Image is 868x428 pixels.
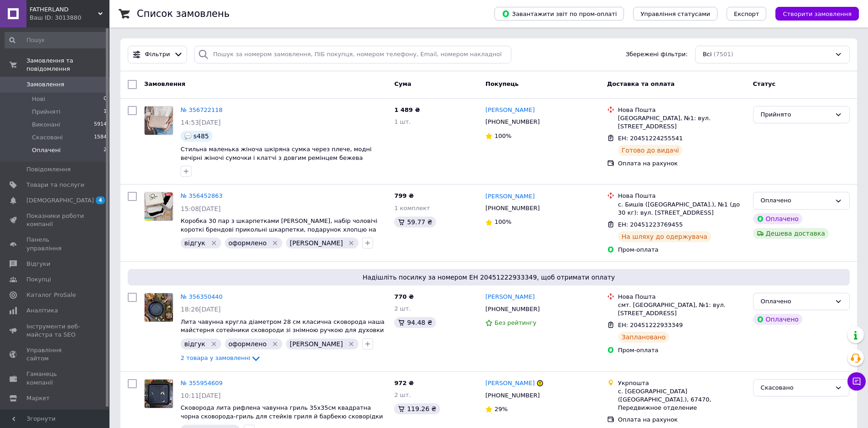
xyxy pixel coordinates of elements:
[734,11,759,17] span: Експорт
[485,379,535,388] a: [PERSON_NAME]
[32,121,60,129] span: Виконані
[26,291,76,299] span: Каталог ProSale
[26,236,84,252] span: Панель управління
[394,403,440,414] div: 119.26 ₴
[753,213,802,224] div: Оплачено
[485,192,535,201] a: [PERSON_NAME]
[783,11,852,17] span: Створити замовлення
[494,218,511,225] span: 100%
[26,346,84,363] span: Управління сайтом
[181,119,221,126] span: 14:53[DATE]
[181,192,223,199] a: № 356452863
[348,340,355,348] svg: Видалити мітку
[104,95,107,103] span: 0
[618,332,670,343] div: Заплановано
[210,239,218,247] svg: Видалити мітку
[144,379,173,408] a: Фото товару
[26,370,84,386] span: Гаманець компанії
[184,132,192,140] img: :speech_balloon:
[753,80,776,87] span: Статус
[753,314,802,325] div: Оплачено
[394,80,411,87] span: Cума
[26,260,50,268] span: Відгуки
[104,108,107,116] span: 1
[494,132,511,139] span: 100%
[761,383,831,393] div: Скасовано
[229,340,267,348] span: оформлено
[144,192,173,221] a: Фото товару
[761,196,831,206] div: Оплачено
[96,196,105,204] span: 4
[32,95,45,103] span: Нові
[494,406,508,412] span: 29%
[483,202,541,214] div: [PHONE_NUMBER]
[640,11,710,17] span: Управління статусами
[713,51,733,58] span: (7501)
[618,106,746,114] div: Нова Пошта
[485,293,535,301] a: [PERSON_NAME]
[181,318,385,342] span: Лита чавунна кругла діаметром 28 см класична сковорода наша майстерня сотейники сковороди зі знім...
[394,106,420,113] span: 1 489 ₴
[626,50,688,59] span: Збережені фільтри:
[607,80,675,87] span: Доставка та оплата
[26,306,58,315] span: Аналітика
[181,404,383,428] span: Сковорода лита рифлена чавунна гриль 35х35см квадратна чорна сковорода-гриль для стейків гриля й ...
[618,416,746,424] div: Оплата на рахунок
[618,159,746,168] div: Оплата на рахунок
[394,305,411,312] span: 2 шт.
[26,275,51,284] span: Покупці
[181,380,223,386] a: № 355954609
[766,10,859,17] a: Створити замовлення
[394,192,414,199] span: 799 ₴
[618,201,746,217] div: с. Бишів ([GEOGRAPHIC_DATA].), №1 (до 30 кг): вул. [STREET_ADDRESS]
[104,146,107,154] span: 2
[348,239,355,247] svg: Видалити мітку
[290,340,343,348] span: [PERSON_NAME]
[131,273,846,282] span: Надішліть посилку за номером ЕН 20451222933349, щоб отримати оплату
[394,391,411,398] span: 2 шт.
[181,392,221,399] span: 10:11[DATE]
[193,132,209,140] span: s485
[271,340,279,348] svg: Видалити мітку
[633,7,717,21] button: Управління статусами
[618,387,746,412] div: с. [GEOGRAPHIC_DATA] ([GEOGRAPHIC_DATA].), 67470, Передвижное отделение
[181,306,221,313] span: 18:26[DATE]
[618,293,746,301] div: Нова Пошта
[181,354,261,361] a: 2 товара у замовленні
[26,165,71,174] span: Повідомлення
[144,106,173,135] a: Фото товару
[181,205,221,212] span: 15:08[DATE]
[290,239,343,247] span: [PERSON_NAME]
[32,133,63,142] span: Скасовані
[144,293,173,322] a: Фото товару
[26,196,94,205] span: [DEMOGRAPHIC_DATA]
[26,181,84,189] span: Товари та послуги
[181,293,223,300] a: № 356350440
[26,57,109,73] span: Замовлення та повідомлення
[483,390,541,402] div: [PHONE_NUMBER]
[618,192,746,200] div: Нова Пошта
[618,379,746,387] div: Укрпошта
[618,246,746,254] div: Пром-оплата
[394,380,414,386] span: 972 ₴
[494,319,536,326] span: Без рейтингу
[181,146,372,169] a: Стильна маленька жіноча шкіряна сумка через плече, модні вечірні жіночі сумочки і клатчі з довгим...
[26,80,64,89] span: Замовлення
[137,8,229,19] h1: Список замовлень
[394,317,436,328] div: 94.48 ₴
[775,7,859,21] button: Створити замовлення
[761,110,831,120] div: Прийнято
[181,217,377,241] span: Коробка 30 пар з шкарпетками [PERSON_NAME], набір чоловічі короткі брендові прикольні шкарпетки, ...
[394,217,436,227] div: 59.77 ₴
[494,7,624,21] button: Завантажити звіт по пром-оплаті
[618,322,683,328] span: ЕН: 20451222933349
[703,50,712,59] span: Всі
[229,239,267,247] span: оформлено
[184,340,205,348] span: відгук
[30,14,109,22] div: Ваш ID: 3013880
[485,80,519,87] span: Покупець
[32,108,60,116] span: Прийняті
[753,228,829,239] div: Дешева доставка
[618,221,683,228] span: ЕН: 20451223769455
